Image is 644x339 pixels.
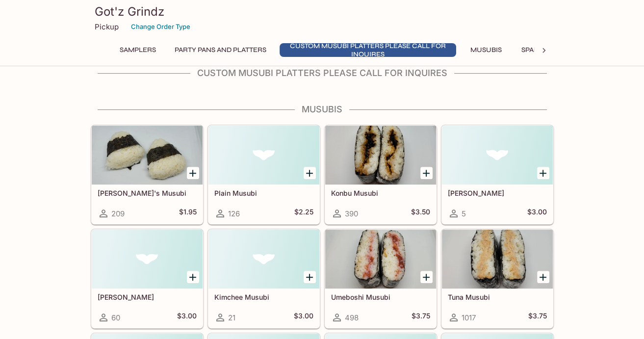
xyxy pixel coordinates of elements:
[516,43,578,57] button: Spam Musubis
[537,167,549,179] button: Add Okaka Musubi
[177,312,197,323] h5: $3.00
[442,126,553,184] div: Okaka Musubi
[448,189,547,197] h5: [PERSON_NAME]
[114,43,161,57] button: Samplers
[111,313,120,322] span: 60
[441,229,553,328] a: Tuna Musubi1017$3.75
[345,209,358,218] span: 390
[442,230,553,288] div: Tuna Musubi
[228,313,235,322] span: 21
[294,208,313,219] h5: $2.25
[214,293,313,301] h5: Kimchee Musubi
[187,271,199,283] button: Add Takuan Musubi
[111,209,125,218] span: 209
[325,230,436,288] div: Umeboshi Musubi
[214,189,313,197] h5: Plain Musubi
[92,126,203,184] div: Kai G's Musubi
[91,125,203,224] a: [PERSON_NAME]'s Musubi209$1.95
[280,43,456,57] button: Custom Musubi Platters PLEASE CALL FOR INQUIRES
[420,271,433,283] button: Add Umeboshi Musubi
[448,293,547,301] h5: Tuna Musubi
[187,167,199,179] button: Add Kai G's Musubi
[92,230,203,288] div: Takuan Musubi
[331,189,430,197] h5: Konbu Musubi
[325,126,436,184] div: Konbu Musubi
[208,230,319,288] div: Kimchee Musubi
[527,208,547,219] h5: $3.00
[304,167,316,179] button: Add Plain Musubi
[528,312,547,323] h5: $3.75
[91,68,554,78] h4: Custom Musubi Platters PLEASE CALL FOR INQUIRES
[98,189,197,197] h5: [PERSON_NAME]'s Musubi
[179,208,197,219] h5: $1.95
[441,125,553,224] a: [PERSON_NAME]5$3.00
[420,167,433,179] button: Add Konbu Musubi
[537,271,549,283] button: Add Tuna Musubi
[208,126,319,184] div: Plain Musubi
[98,293,197,301] h5: [PERSON_NAME]
[462,209,466,218] span: 5
[325,125,437,224] a: Konbu Musubi390$3.50
[95,22,119,31] p: Pickup
[304,271,316,283] button: Add Kimchee Musubi
[331,293,430,301] h5: Umeboshi Musubi
[462,313,476,322] span: 1017
[464,43,508,57] button: Musubis
[345,313,359,322] span: 498
[325,229,437,328] a: Umeboshi Musubi498$3.75
[91,104,554,115] h4: Musubis
[294,312,313,323] h5: $3.00
[95,4,550,19] h3: Got'z Grindz
[208,229,320,328] a: Kimchee Musubi21$3.00
[91,229,203,328] a: [PERSON_NAME]60$3.00
[411,208,430,219] h5: $3.50
[127,19,195,34] button: Change Order Type
[412,312,430,323] h5: $3.75
[228,209,240,218] span: 126
[169,43,272,57] button: Party Pans and Platters
[208,125,320,224] a: Plain Musubi126$2.25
